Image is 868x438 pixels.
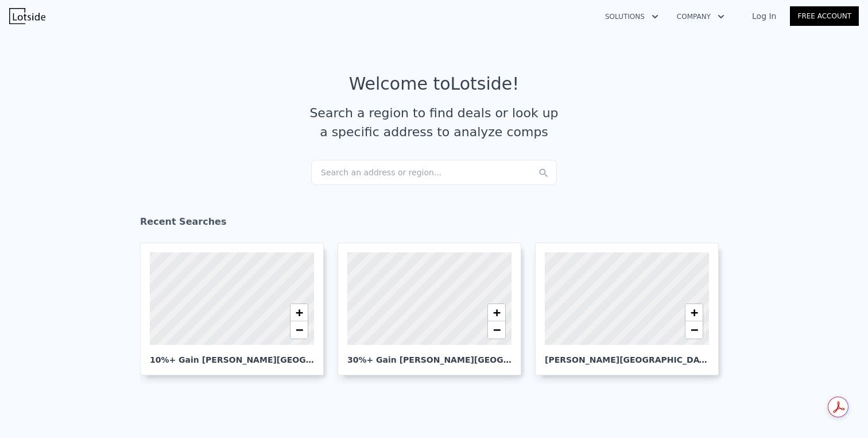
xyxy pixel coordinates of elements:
a: 10%+ Gain [PERSON_NAME][GEOGRAPHIC_DATA] <$2.0M [140,243,333,375]
div: [PERSON_NAME][GEOGRAPHIC_DATA] [545,345,709,366]
div: 30%+ Gain [PERSON_NAME][GEOGRAPHIC_DATA] <$2.0M [347,345,511,366]
a: Zoom out [685,321,703,339]
button: Solutions [596,6,668,27]
div: 10%+ Gain [PERSON_NAME][GEOGRAPHIC_DATA] <$2.0M [150,345,314,366]
a: Zoom in [290,304,308,321]
a: Zoom out [488,321,505,339]
a: Zoom in [488,304,505,321]
div: Welcome to Lotside ! [349,74,520,94]
span: + [493,305,501,320]
span: − [493,322,501,337]
span: − [691,322,698,337]
a: Zoom out [290,321,308,339]
a: Log In [738,10,790,22]
img: Lotside [9,8,45,24]
a: [PERSON_NAME][GEOGRAPHIC_DATA] [535,243,728,375]
span: − [296,322,303,337]
button: Company [668,6,734,27]
span: + [691,305,698,320]
a: 30%+ Gain [PERSON_NAME][GEOGRAPHIC_DATA] <$2.0M [338,243,530,375]
div: Recent Searches [140,206,728,243]
span: + [296,305,303,320]
a: Zoom in [685,304,703,321]
div: Search a region to find deals or look up a specific address to analyze comps [305,103,563,141]
a: Free Account [790,6,859,26]
div: Search an address or region... [311,160,557,185]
